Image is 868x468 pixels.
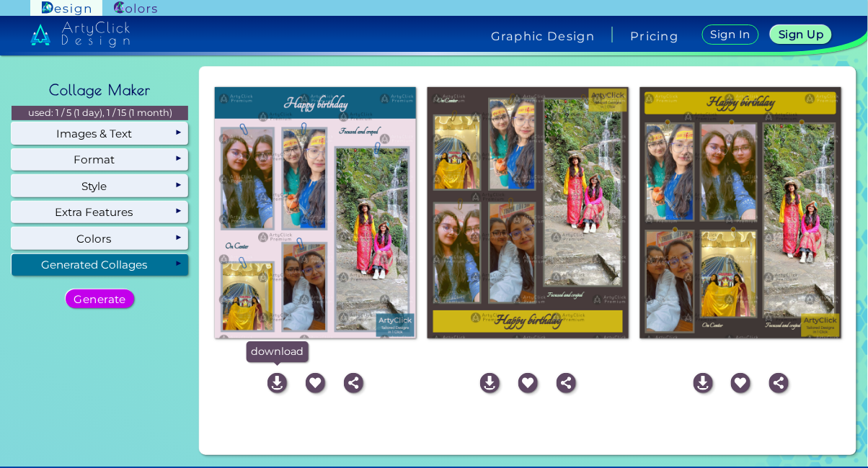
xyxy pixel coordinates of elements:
h4: Graphic Design [491,30,595,42]
p: download [246,342,308,363]
img: ArtyClick Colors logo [114,1,157,15]
div: Colors [12,228,188,249]
img: icon_favourite_white.svg [518,373,538,392]
h2: Collage Maker [42,74,159,106]
div: Images & Text [12,122,188,144]
img: icon_share_white.svg [557,373,576,392]
h5: Generate [76,294,124,304]
a: Pricing [630,30,678,42]
img: artyclick_design_logo_white_combined_path.svg [30,22,130,48]
img: icon_download_white.svg [694,373,713,392]
img: icon_share_white.svg [344,373,363,392]
a: Sign Up [774,26,828,43]
p: used: 1 / 5 (1 day), 1 / 15 (1 month) [12,106,188,120]
img: icon_download_white.svg [480,373,500,392]
h5: Sign In [713,30,749,40]
div: Extra Features [12,202,188,223]
img: icon_favourite_white.svg [731,373,750,392]
img: icon_download_white.svg [267,373,287,392]
div: Format [12,149,188,171]
img: icon_share_white.svg [769,373,789,392]
div: Generated Collages [12,254,188,276]
h5: Sign Up [781,30,822,40]
div: Style [12,175,188,197]
img: icon_favourite_white.svg [306,373,325,392]
a: Sign In [705,25,757,44]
